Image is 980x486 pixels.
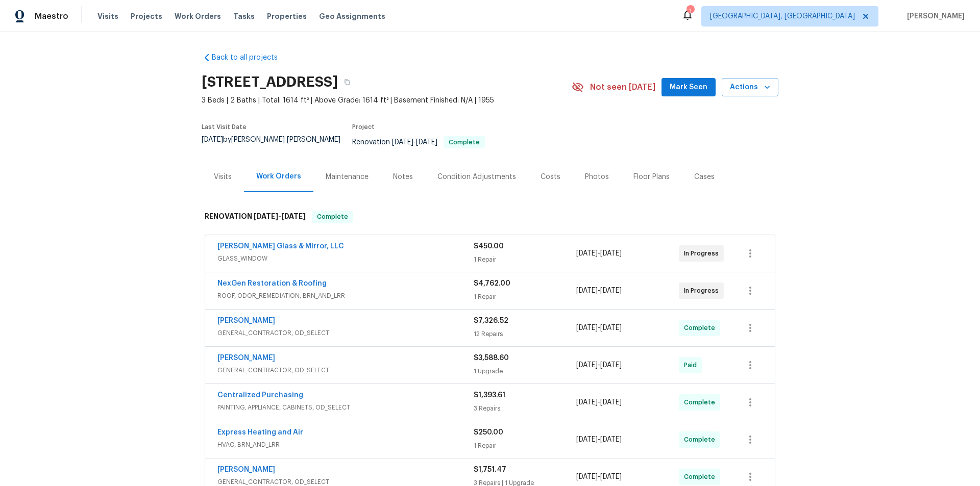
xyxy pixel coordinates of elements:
[256,171,301,182] div: Work Orders
[267,11,307,21] span: Properties
[352,124,375,130] span: Project
[585,172,609,182] div: Photos
[684,286,723,296] span: In Progress
[352,139,485,146] span: Renovation
[576,324,598,331] span: [DATE]
[474,441,576,451] div: 1 Repair
[576,248,622,259] span: -
[710,11,855,21] span: [GEOGRAPHIC_DATA], [GEOGRAPHIC_DATA]
[590,82,655,92] span: Not seen [DATE]
[445,139,484,145] span: Complete
[670,81,707,94] span: Mark Seen
[474,403,576,414] div: 3 Repairs
[217,280,327,287] a: NexGen Restoration & Roofing
[217,243,344,250] a: [PERSON_NAME] Glass & Mirror, LLC
[600,287,622,294] span: [DATE]
[541,172,560,182] div: Costs
[600,250,622,257] span: [DATE]
[661,78,716,97] button: Mark Seen
[474,243,504,250] span: $450.00
[576,473,598,480] span: [DATE]
[684,397,719,407] span: Complete
[97,11,118,21] span: Visits
[217,402,474,413] span: PAINTING, APPLIANCE, CABINETS, OD_SELECT
[600,362,622,369] span: [DATE]
[474,329,576,339] div: 12 Repairs
[684,472,719,482] span: Complete
[474,466,506,473] span: $1,751.47
[687,6,694,16] div: 1
[35,11,68,21] span: Maestro
[600,473,622,480] span: [DATE]
[254,213,278,220] span: [DATE]
[254,213,306,220] span: -
[217,354,275,362] a: [PERSON_NAME]
[474,254,576,265] div: 1 Repair
[175,11,221,21] span: Work Orders
[903,11,965,21] span: [PERSON_NAME]
[202,136,223,143] span: [DATE]
[474,366,576,376] div: 1 Upgrade
[684,360,701,370] span: Paid
[326,172,369,182] div: Maintenance
[392,139,437,146] span: -
[416,139,437,146] span: [DATE]
[474,392,505,399] span: $1,393.61
[694,172,715,182] div: Cases
[600,324,622,331] span: [DATE]
[576,399,598,406] span: [DATE]
[474,292,576,302] div: 1 Repair
[131,11,162,21] span: Projects
[233,13,255,20] span: Tasks
[217,291,474,301] span: ROOF, ODOR_REMEDIATION, BRN_AND_LRR
[217,440,474,450] span: HVAC, BRN_AND_LRR
[202,136,352,156] div: by [PERSON_NAME] [PERSON_NAME]
[576,436,598,443] span: [DATE]
[217,466,275,473] a: [PERSON_NAME]
[722,78,778,97] button: Actions
[474,317,508,324] span: $7,326.52
[576,286,622,296] span: -
[576,434,622,445] span: -
[202,95,572,106] span: 3 Beds | 2 Baths | Total: 1614 ft² | Above Grade: 1614 ft² | Basement Finished: N/A | 1955
[474,280,510,287] span: $4,762.00
[205,211,306,223] h6: RENOVATION
[730,81,770,94] span: Actions
[202,77,338,87] h2: [STREET_ADDRESS]
[576,323,622,333] span: -
[393,172,413,182] div: Notes
[217,392,303,399] a: Centralized Purchasing
[313,212,352,222] span: Complete
[633,172,670,182] div: Floor Plans
[576,287,598,294] span: [DATE]
[217,328,474,338] span: GENERAL_CONTRACTOR, OD_SELECT
[217,317,275,324] a: [PERSON_NAME]
[576,397,622,407] span: -
[392,139,413,146] span: [DATE]
[217,253,474,264] span: GLASS_WINDOW
[684,434,719,445] span: Complete
[202,200,778,233] div: RENOVATION [DATE]-[DATE]Complete
[684,323,719,333] span: Complete
[474,429,503,436] span: $250.00
[437,172,516,182] div: Condition Adjustments
[217,429,303,436] a: Express Heating and Air
[576,472,622,482] span: -
[576,360,622,370] span: -
[600,399,622,406] span: [DATE]
[319,11,385,21] span: Geo Assignments
[217,365,474,375] span: GENERAL_CONTRACTOR, OD_SELECT
[474,354,509,362] span: $3,588.60
[214,172,232,182] div: Visits
[202,53,300,63] a: Back to all projects
[684,248,723,259] span: In Progress
[600,436,622,443] span: [DATE]
[576,362,598,369] span: [DATE]
[576,250,598,257] span: [DATE]
[281,213,306,220] span: [DATE]
[338,73,356,91] button: Copy Address
[202,124,247,130] span: Last Visit Date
